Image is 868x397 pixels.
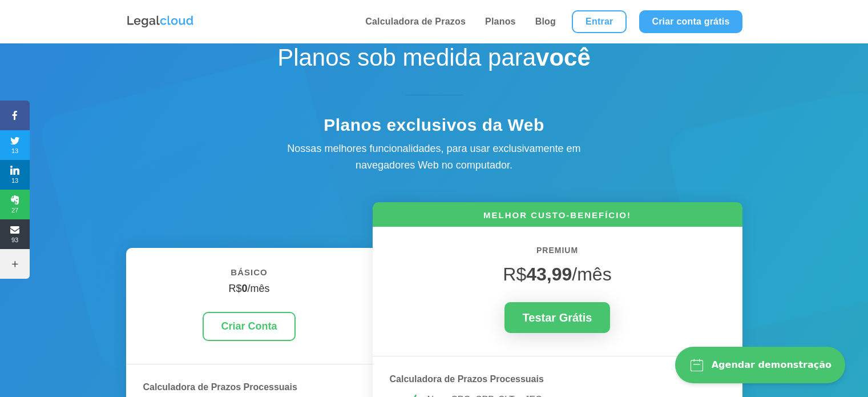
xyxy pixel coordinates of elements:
[504,302,611,333] a: Testar Grátis
[143,382,297,392] strong: Calculadora de Prazos Processuais
[572,10,627,33] a: Entrar
[143,283,356,301] h4: R$ /mês
[390,374,544,384] strong: Calculadora de Prazos Processuais
[373,209,742,227] h6: MELHOR CUSTO-BENEFÍCIO!
[235,43,634,78] h1: Planos sob medida para
[235,115,634,141] h4: Planos exclusivos da Web
[143,265,356,286] h6: BÁSICO
[241,283,247,294] strong: 0
[203,312,295,341] a: Criar Conta
[526,264,572,284] strong: 43,99
[536,44,591,71] strong: você
[390,244,725,263] h6: PREMIUM
[503,264,611,284] span: R$ /mês
[263,141,605,174] div: Nossas melhores funcionalidades, para usar exclusivamente em navegadores Web no computador.
[126,14,195,29] img: Logo da Legalcloud
[639,10,742,33] a: Criar conta grátis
